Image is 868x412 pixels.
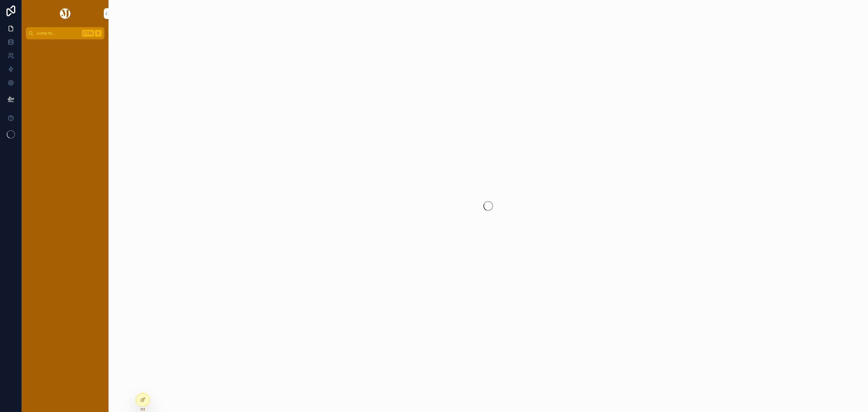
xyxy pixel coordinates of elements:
span: K [96,31,101,36]
img: App logo [59,8,72,19]
button: Jump to...CtrlK [26,27,104,39]
span: Jump to... [36,31,79,36]
div: scrollable content [22,39,108,52]
span: Ctrl [82,30,94,37]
